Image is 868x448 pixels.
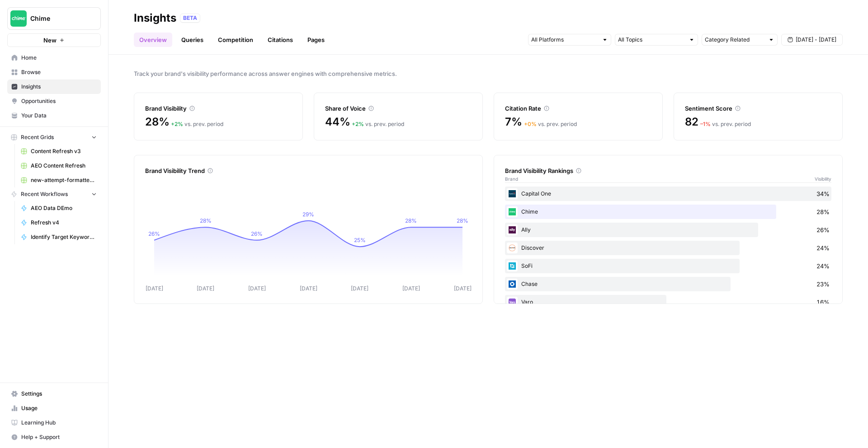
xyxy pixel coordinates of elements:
[31,162,97,170] span: AEO Content Refresh
[21,97,97,105] span: Opportunities
[17,144,101,159] a: Content Refresh v3
[815,175,831,182] span: Visibility
[685,104,831,113] div: Sentiment Score
[17,201,101,215] a: AEO Data DEmo
[454,285,472,292] tspan: [DATE]
[146,285,163,292] tspan: [DATE]
[134,11,176,25] div: Insights
[816,189,830,198] span: 34%
[816,225,830,234] span: 26%
[134,69,843,78] span: Track your brand's visibility performance across answer engines with comprehensive metrics.
[21,112,97,120] span: Your Data
[21,133,54,141] span: Recent Grids
[21,419,97,427] span: Learning Hub
[796,36,836,44] span: [DATE] - [DATE]
[816,280,830,289] span: 23%
[781,34,843,46] button: [DATE] - [DATE]
[7,187,101,201] button: Recent Workflows
[402,285,420,292] tspan: [DATE]
[302,211,314,218] tspan: 29%
[7,415,101,430] a: Learning Hub
[21,390,97,398] span: Settings
[325,115,350,129] span: 44%
[31,147,97,155] span: Content Refresh v3
[618,35,685,44] input: All Topics
[507,224,518,235] img: 6kpiqdjyeze6p7sw4gv76b3s6kbq
[148,230,160,237] tspan: 26%
[505,187,831,201] div: Capital One
[505,241,831,255] div: Discover
[7,401,101,415] a: Usage
[700,121,711,127] span: – 1 %
[507,188,518,199] img: 055fm6kq8b5qbl7l3b1dn18gw8jg
[457,217,468,224] tspan: 28%
[816,261,830,271] span: 24%
[30,14,85,23] span: Chime
[31,219,97,227] span: Refresh v4
[700,120,751,128] div: vs. prev. period
[180,14,200,23] div: BETA
[176,33,209,47] a: Queries
[7,65,101,79] a: Browse
[7,430,101,444] button: Help + Support
[21,404,97,412] span: Usage
[197,285,214,292] tspan: [DATE]
[524,121,537,127] span: + 0 %
[351,285,368,292] tspan: [DATE]
[7,51,101,65] a: Home
[816,298,830,307] span: 16%
[7,131,101,144] button: Recent Grids
[352,121,364,127] span: + 2 %
[145,166,472,175] div: Brand Visibility Trend
[31,204,97,212] span: AEO Data DEmo
[21,68,97,76] span: Browse
[31,176,97,184] span: new-attempt-formatted.csv
[505,115,522,129] span: 7%
[200,217,212,224] tspan: 28%
[354,237,366,243] tspan: 25%
[248,285,266,292] tspan: [DATE]
[505,259,831,273] div: SoFi
[17,159,101,173] a: AEO Content Refresh
[7,108,101,123] a: Your Data
[705,35,764,44] input: Category Related
[7,94,101,108] a: Opportunities
[505,277,831,291] div: Chase
[31,233,97,241] span: Identify Target Keywords of an Article - Fork
[325,104,472,113] div: Share of Voice
[171,121,183,127] span: + 2 %
[21,83,97,91] span: Insights
[507,279,518,289] img: coj8e531q0s3ia02g5lp8nelrgng
[507,297,518,308] img: e5fk9tiju2g891kiden7v1vts7yb
[505,205,831,219] div: Chime
[505,295,831,309] div: Varo
[145,115,169,129] span: 28%
[507,243,518,253] img: bqgl29juvk0uu3qq1uv3evh0wlvg
[300,285,317,292] tspan: [DATE]
[21,54,97,62] span: Home
[302,33,330,47] a: Pages
[505,175,518,182] span: Brand
[43,36,57,45] span: New
[212,33,259,47] a: Competition
[7,79,101,94] a: Insights
[524,120,577,128] div: vs. prev. period
[10,10,27,27] img: Chime Logo
[7,387,101,401] a: Settings
[251,230,263,237] tspan: 26%
[816,207,830,216] span: 28%
[17,173,101,187] a: new-attempt-formatted.csv
[505,104,651,113] div: Citation Rate
[7,33,101,47] button: New
[685,115,698,129] span: 82
[352,120,404,128] div: vs. prev. period
[21,190,68,198] span: Recent Workflows
[816,243,830,252] span: 24%
[21,433,97,441] span: Help + Support
[134,33,172,47] a: Overview
[507,261,518,271] img: 3vibx1q1sudvcbtbvr0vc6shfgz6
[507,206,518,217] img: mhv33baw7plipcpp00rsngv1nu95
[17,230,101,244] a: Identify Target Keywords of an Article - Fork
[531,35,598,44] input: All Platforms
[505,166,831,175] div: Brand Visibility Rankings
